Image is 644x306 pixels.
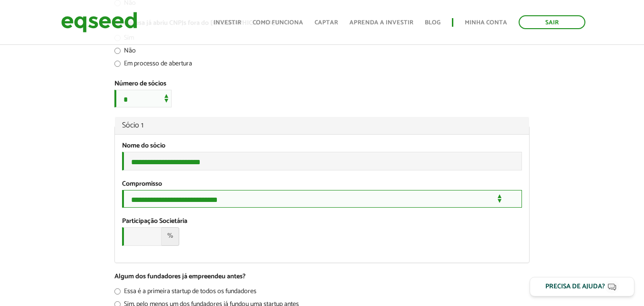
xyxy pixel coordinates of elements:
input: Não [114,48,121,54]
a: Captar [315,20,338,26]
span: % [162,227,179,246]
a: Como funciona [253,20,303,26]
a: Minha conta [465,20,507,26]
label: Em processo de abertura [114,61,192,70]
label: Compromisso [122,181,162,188]
a: Investir [214,20,241,26]
a: Aprenda a investir [349,20,413,26]
label: Participação Societária [122,218,187,225]
label: Não [114,48,136,57]
label: Número de sócios [114,81,166,87]
input: Em processo de abertura [114,61,121,67]
a: Blog [425,20,440,26]
img: EqSeed [61,10,137,35]
span: Sócio 1 [122,119,143,132]
a: Sair [519,15,585,29]
label: Nome do sócio [122,143,165,149]
label: Algum dos fundadores já empreendeu antes? [114,274,245,280]
label: Essa é a primeira startup de todos os fundadores [114,288,256,298]
input: Essa é a primeira startup de todos os fundadores [114,288,121,295]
